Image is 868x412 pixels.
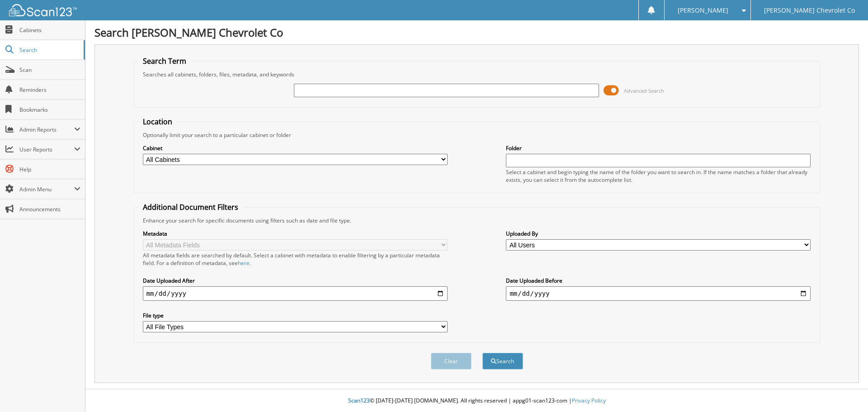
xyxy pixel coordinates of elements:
[143,144,448,152] label: Cabinet
[678,8,728,13] span: [PERSON_NAME]
[348,397,370,404] span: Scan123
[506,286,811,301] input: end
[506,144,811,152] label: Folder
[506,168,811,184] div: Select a cabinet and begin typing the name of the folder you want to search in. If the name match...
[572,397,606,404] a: Privacy Policy
[482,353,523,369] button: Search
[19,86,80,94] span: Reminders
[143,251,448,267] div: All metadata fields are searched by default. Select a cabinet with metadata to enable filtering b...
[138,202,243,212] legend: Additional Document Filters
[624,87,664,94] span: Advanced Search
[19,166,80,173] span: Help
[143,286,448,301] input: start
[19,126,74,133] span: Admin Reports
[85,390,868,412] div: © [DATE]-[DATE] [DOMAIN_NAME]. All rights reserved | appg01-scan123-com |
[506,230,811,237] label: Uploaded By
[138,217,816,224] div: Enhance your search for specific documents using filters such as date and file type.
[143,312,448,319] label: File type
[138,131,816,139] div: Optionally limit your search to a particular cabinet or folder
[138,71,816,78] div: Searches all cabinets, folders, files, metadata, and keywords
[9,4,77,16] img: scan123-logo-white.svg
[138,56,191,66] legend: Search Term
[238,259,250,267] a: here
[506,277,811,284] label: Date Uploaded Before
[19,205,80,213] span: Announcements
[138,117,177,127] legend: Location
[143,230,448,237] label: Metadata
[19,106,80,114] span: Bookmarks
[431,353,472,369] button: Clear
[19,46,79,54] span: Search
[94,25,859,40] h1: Search [PERSON_NAME] Chevrolet Co
[19,146,74,153] span: User Reports
[143,277,448,284] label: Date Uploaded After
[19,66,80,74] span: Scan
[764,8,855,13] span: [PERSON_NAME] Chevrolet Co
[19,26,80,34] span: Cabinets
[19,185,74,193] span: Admin Menu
